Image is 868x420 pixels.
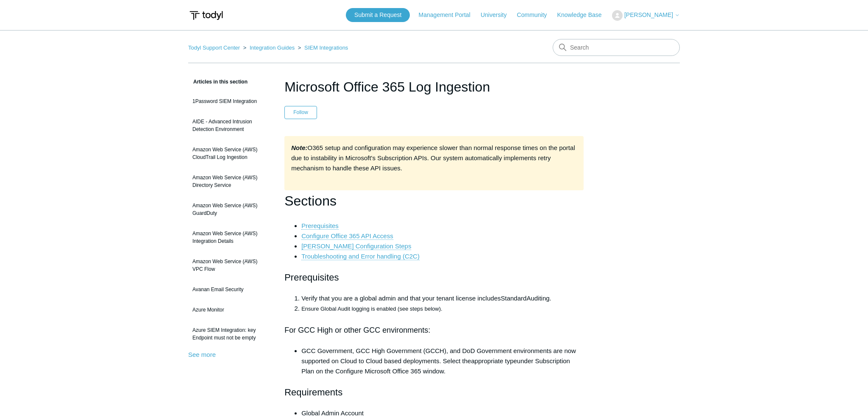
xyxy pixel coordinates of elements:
[188,45,242,51] li: Todyl Support Center
[471,357,517,364] span: appropriate type
[550,295,551,302] span: .
[284,326,430,334] span: For GCC High or other GCC environments:
[291,144,307,151] strong: Note:
[242,45,296,51] li: Integration Guides
[188,93,272,109] a: 1Password SIEM Integration
[188,142,272,165] a: Amazon Web Service (AWS) CloudTrail Log Ingestion
[284,77,584,97] h1: Microsoft Office 365 Log Ingestion
[301,295,501,302] span: Verify that you are a global admin and that your tenant license includes
[346,8,410,22] a: Submit a Request
[301,232,393,240] a: Configure Office 365 API Access
[188,170,272,193] a: Amazon Web Service (AWS) Directory Service
[301,253,420,260] a: Troubleshooting and Error handling (C2C)
[284,385,584,400] h2: Requirements
[612,10,680,21] button: [PERSON_NAME]
[301,242,411,250] a: [PERSON_NAME] Configuration Steps
[188,114,272,137] a: AIDE - Advanced Intrusion Detection Environment
[284,190,584,212] h1: Sections
[188,351,216,358] a: See more
[188,225,272,249] a: Amazon Web Service (AWS) Integration Details
[501,295,526,302] span: Standard
[188,302,272,318] a: Azure Monitor
[301,222,339,230] a: Prerequisites
[301,306,442,312] span: Ensure Global Audit logging is enabled (see steps below).
[526,295,549,302] span: Auditing
[481,11,515,19] a: University
[188,281,272,298] a: Avanan Email Security
[296,45,348,51] li: SIEM Integrations
[517,11,556,19] a: Community
[624,11,673,18] span: [PERSON_NAME]
[188,79,248,85] span: Articles in this section
[188,253,272,277] a: Amazon Web Service (AWS) VPC Flow
[188,8,224,23] img: Todyl Support Center Help Center home page
[301,357,570,375] span: under Subscription Plan on the Configure Microsoft Office 365 window.
[188,322,272,346] a: Azure SIEM Integration: key Endpoint must not be empty
[301,347,576,364] span: GCC Government, GCC High Government (GCCH), and DoD Government environments are now supported on ...
[284,270,584,285] h2: Prerequisites
[557,11,610,19] a: Knowledge Base
[419,11,479,19] a: Management Portal
[553,39,680,56] input: Search
[284,136,584,190] div: O365 setup and configuration may experience slower than normal response times on the portal due t...
[188,197,272,221] a: Amazon Web Service (AWS) GuardDuty
[188,45,240,51] a: Todyl Support Center
[304,45,348,51] a: SIEM Integrations
[250,45,295,51] a: Integration Guides
[284,106,317,119] button: Follow Article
